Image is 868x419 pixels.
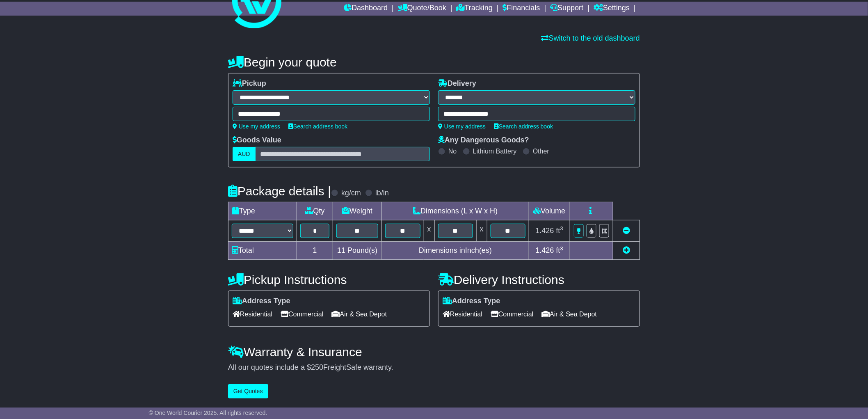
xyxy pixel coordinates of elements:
[341,189,361,198] label: kg/cm
[457,2,493,16] a: Tracking
[228,384,268,398] button: Get Quotes
[533,147,549,155] label: Other
[228,184,331,198] h4: Package details |
[288,123,347,130] a: Search address book
[491,308,533,321] span: Commercial
[382,242,529,260] td: Dimensions in Inch(es)
[281,308,323,321] span: Commercial
[560,245,564,252] sup: 3
[438,273,640,286] h4: Delivery Instructions
[560,225,564,231] sup: 3
[233,308,272,321] span: Residential
[228,202,297,220] td: Type
[332,308,387,321] span: Air & Sea Depot
[311,363,323,371] span: 250
[424,220,434,242] td: x
[344,2,388,16] a: Dashboard
[476,220,487,242] td: x
[503,2,540,16] a: Financials
[297,242,333,260] td: 1
[333,242,381,260] td: Pound(s)
[438,79,476,88] label: Delivery
[228,242,297,260] td: Total
[333,202,381,220] td: Weight
[228,363,640,372] div: All our quotes include a $ FreightSafe warranty.
[542,308,597,321] span: Air & Sea Depot
[443,297,500,306] label: Address Type
[438,123,486,130] a: Use my address
[541,34,640,42] a: Switch to the old dashboard
[297,202,333,220] td: Qty
[337,246,345,254] span: 11
[623,246,630,254] a: Add new item
[233,79,266,88] label: Pickup
[556,227,564,235] span: ft
[228,345,640,359] h4: Warranty & Insurance
[228,273,430,286] h4: Pickup Instructions
[149,410,267,416] span: © One World Courier 2025. All rights reserved.
[438,136,529,145] label: Any Dangerous Goods?
[382,202,529,220] td: Dimensions (L x W x H)
[494,123,553,130] a: Search address book
[228,55,640,69] h4: Begin your quote
[529,202,570,220] td: Volume
[536,227,554,235] span: 1.426
[398,2,446,16] a: Quote/Book
[448,147,457,155] label: No
[233,297,290,306] label: Address Type
[623,227,630,235] a: Remove this item
[556,246,564,254] span: ft
[375,189,389,198] label: lb/in
[443,308,482,321] span: Residential
[550,2,584,16] a: Support
[473,147,517,155] label: Lithium Battery
[594,2,630,16] a: Settings
[233,123,280,130] a: Use my address
[233,147,256,161] label: AUD
[536,246,554,254] span: 1.426
[233,136,281,145] label: Goods Value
